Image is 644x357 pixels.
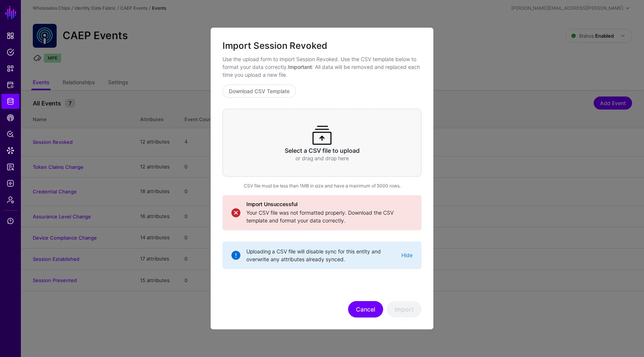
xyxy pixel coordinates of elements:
p: Use the upload form to import Session Revoked. Use the CSV template below to format your data cor... [222,55,422,79]
a: Download CSV Template [222,85,296,98]
button: Cancel [348,301,383,317]
strong: Important [288,64,312,70]
div: CSV file must be less than 1MB in size and have a maximum of 5000 rows. [222,183,422,189]
p: or drag and drop here [237,154,407,162]
p: Your CSV file was not formatted properly. Download the CSV template and format your data correctly. [246,209,413,224]
a: Hide [401,252,413,258]
h5: Import Unsuccessful [246,201,413,208]
span: Uploading a CSV file will disable sync for this entity and overwrite any attributes already synced. [246,247,383,263]
h2: Import Session Revoked [222,40,422,52]
h3: Select a CSV file to upload [237,147,407,154]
